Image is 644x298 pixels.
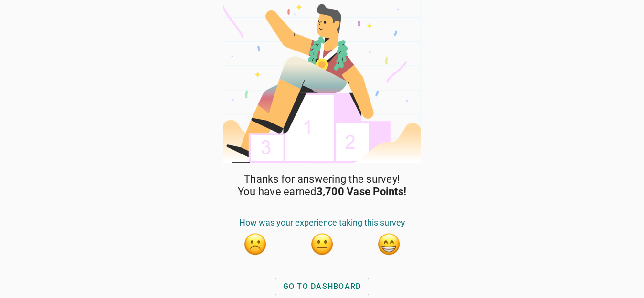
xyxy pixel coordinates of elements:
[244,173,400,185] span: Thanks for answering the survey!
[275,278,370,295] button: GO TO DASHBOARD
[238,185,406,198] span: You have earned
[283,281,361,292] div: GO TO DASHBOARD
[317,185,407,197] strong: 3,700 Vase Points!
[222,217,422,233] div: How was your experience taking this survey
